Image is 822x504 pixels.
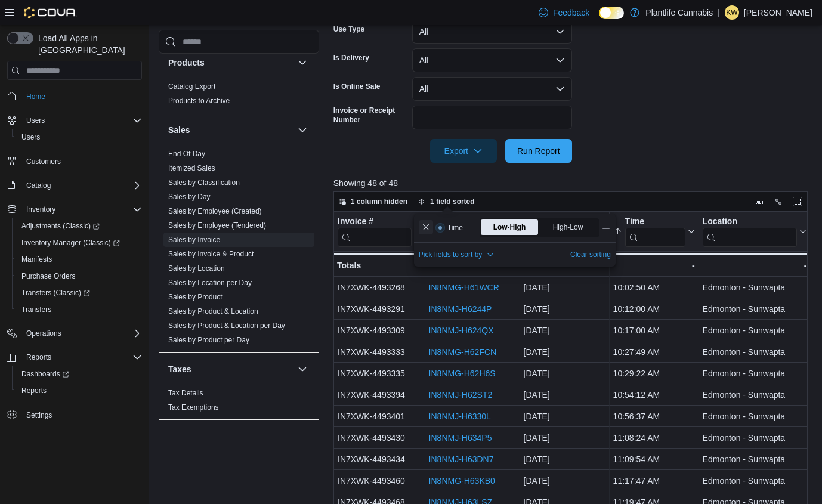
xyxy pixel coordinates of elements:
[2,406,147,423] button: Settings
[333,24,364,34] label: Use Type
[7,82,142,454] nav: Complex example
[2,87,147,104] button: Home
[17,367,142,381] span: Dashboards
[12,218,147,234] a: Adjustments (Classic)
[168,335,249,345] span: Sales by Product per Day
[17,384,51,398] a: Reports
[718,5,720,20] p: |
[168,403,219,412] a: Tax Exemptions
[613,431,694,445] div: 11:08:24 AM
[570,250,611,259] span: Clear sorting
[26,116,45,125] span: Users
[17,252,142,267] span: Manifests
[26,181,51,190] span: Catalog
[168,82,215,91] a: Catalog Export
[17,286,95,300] a: Transfers (Classic)
[790,194,805,209] button: Enter fullscreen
[523,280,605,295] div: [DATE]
[21,386,47,395] span: Reports
[21,255,52,264] span: Manifests
[26,205,55,214] span: Inventory
[168,57,293,69] button: Products
[2,201,147,218] button: Inventory
[601,223,611,233] div: Drag handle
[12,285,147,301] a: Transfers (Classic)
[21,369,69,379] span: Dashboards
[24,7,77,18] img: Cova
[168,96,230,106] span: Products to Archive
[21,305,51,314] span: Transfers
[12,234,147,251] a: Inventory Manager (Classic)
[534,1,594,24] a: Feedback
[159,147,319,352] div: Sales
[168,278,252,287] span: Sales by Location per Day
[337,258,421,273] div: Totals
[428,283,499,292] a: IN8NMG-H61WCR
[17,384,142,398] span: Reports
[168,178,240,187] a: Sales by Classification
[17,219,142,233] span: Adjustments (Classic)
[419,250,483,259] span: Pick fields to sort by
[159,79,319,113] div: Products
[17,302,56,317] a: Transfers
[21,132,40,142] span: Users
[523,409,605,423] div: [DATE]
[430,197,475,206] span: 1 field sorted
[570,248,611,262] button: Clear sorting
[338,217,412,247] div: Invoice #
[21,326,142,341] span: Operations
[17,252,57,267] a: Manifests
[168,150,205,158] a: End Of Day
[21,407,142,422] span: Settings
[338,323,421,338] div: IN7XWK-4493309
[168,264,225,273] a: Sales by Location
[412,77,572,101] button: All
[26,157,61,166] span: Customers
[725,5,739,20] div: Kate Wittenberg
[430,139,497,163] button: Export
[17,219,104,233] a: Adjustments (Classic)
[26,329,61,338] span: Operations
[168,389,203,397] a: Tax Details
[517,145,560,157] span: Run Report
[12,251,147,268] button: Manifests
[21,288,90,298] span: Transfers (Classic)
[168,236,220,244] a: Sales by Invoice
[419,248,495,262] button: Pick fields to sort by
[702,217,797,228] div: Location
[702,302,806,316] div: Edmonton - Sunwapta
[295,55,310,70] button: Products
[428,390,492,400] a: IN8NMJ-H62ST2
[168,149,205,159] span: End Of Day
[168,57,205,69] h3: Products
[505,139,572,163] button: Run Report
[771,194,786,209] button: Display options
[168,363,191,375] h3: Taxes
[702,217,806,247] button: Location
[613,258,694,273] div: -
[645,5,713,20] p: Plantlife Cannabis
[2,325,147,342] button: Operations
[744,5,812,20] p: [PERSON_NAME]
[295,362,310,376] button: Taxes
[295,123,310,137] button: Sales
[17,269,81,283] a: Purchase Orders
[168,97,230,105] a: Products to Archive
[12,129,147,146] button: Users
[702,366,806,381] div: Edmonton - Sunwapta
[553,218,586,236] span: High-Low
[168,82,215,91] span: Catalog Export
[334,194,412,209] button: 1 column hidden
[168,163,215,173] span: Itemized Sales
[428,369,495,378] a: IN8NMG-H62H6S
[625,217,685,228] div: Time
[428,304,492,314] a: IN8NMJ-H6244P
[26,410,52,420] span: Settings
[2,177,147,194] button: Catalog
[613,452,694,466] div: 11:09:54 AM
[21,350,56,364] button: Reports
[17,269,142,283] span: Purchase Orders
[2,112,147,129] button: Users
[21,221,100,231] span: Adjustments (Classic)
